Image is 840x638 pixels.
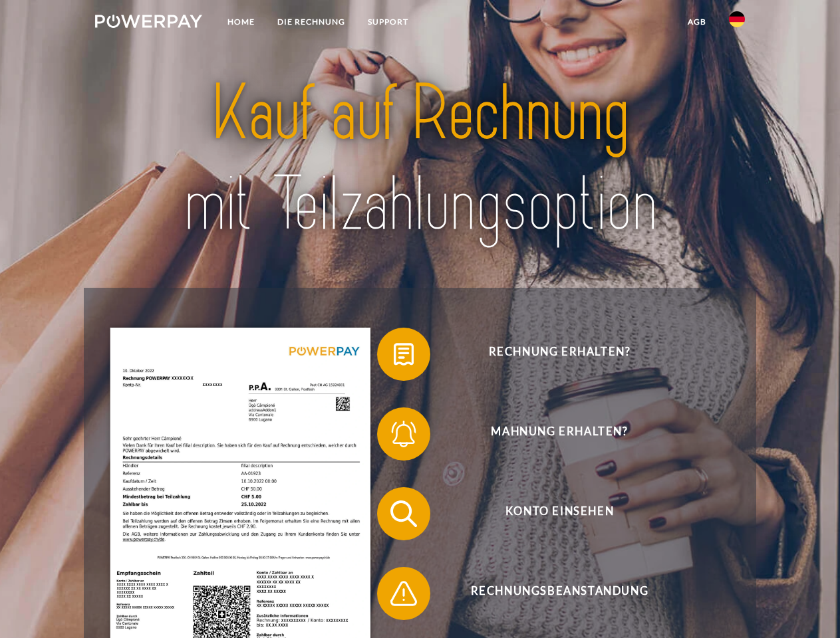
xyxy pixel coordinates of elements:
img: title-powerpay_de.svg [127,64,713,255]
span: Konto einsehen [396,487,722,540]
img: qb_bell.svg [387,417,420,451]
a: Home [216,10,266,34]
button: Konto einsehen [377,487,723,540]
a: SUPPORT [356,10,420,34]
img: qb_bill.svg [387,338,420,371]
button: Rechnung erhalten? [377,328,723,381]
img: qb_search.svg [387,497,420,530]
img: qb_warning.svg [387,577,420,610]
span: Mahnung erhalten? [396,407,722,461]
button: Rechnungsbeanstandung [377,567,723,620]
a: agb [676,10,718,34]
a: DIE RECHNUNG [266,10,356,34]
span: Rechnungsbeanstandung [396,567,722,620]
img: de [729,11,745,27]
button: Mahnung erhalten? [377,407,723,461]
img: logo-powerpay-white.svg [95,15,202,28]
span: Rechnung erhalten? [396,328,722,381]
